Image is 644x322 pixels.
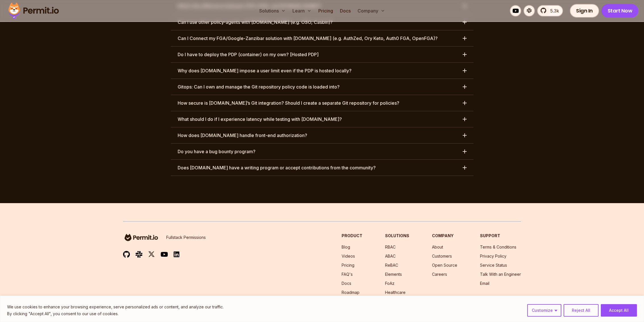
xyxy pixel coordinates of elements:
[342,245,350,249] a: Blog
[385,245,396,249] a: RBAC
[385,281,394,286] a: FoAz
[171,111,473,127] button: What should I do if I experience latency while testing with [DOMAIN_NAME]?
[342,263,354,268] a: Pricing
[342,281,351,286] a: Docs
[178,83,340,90] h3: Gitops: Can I own and manage the Git repository policy code is loaded into?
[432,263,457,268] a: Open Source
[316,5,335,16] a: Pricing
[432,245,443,249] a: About
[385,263,398,268] a: ReBAC
[171,95,473,111] button: How secure is [DOMAIN_NAME]’s Git integration? Should I create a separate Git repository for poli...
[7,310,224,317] p: By clicking "Accept All", you consent to our use of cookies.
[161,251,168,258] img: youtube
[171,47,473,62] button: Do I have to deploy the PDP (container) on my own? [Hosted PDP]
[166,235,206,240] p: Fullstack Permissions
[178,100,399,106] h3: How secure is [DOMAIN_NAME]’s Git integration? Should I create a separate Git repository for poli...
[432,233,457,239] h3: Company
[171,160,473,176] button: Does [DOMAIN_NAME] have a writing program or accept contributions from the community?
[7,304,224,310] p: We use cookies to enhance your browsing experience, serve personalized ads or content, and analyz...
[123,233,159,242] img: logo
[174,251,179,258] img: linkedin
[601,4,639,18] a: Start Now
[342,290,360,295] a: Roadmap
[480,281,489,286] a: Email
[342,254,355,258] a: Videos
[148,251,155,258] img: twitter
[6,1,61,20] img: Permit logo
[480,245,516,249] a: Terms & Conditions
[171,63,473,79] button: Why does [DOMAIN_NAME] impose a user limit even if the PDP is hosted locally?
[171,30,473,46] button: Can I Connect my FGA/Google-Zanzibar solution with [DOMAIN_NAME] (e.g. AuthZed, Ory Keto, Auth0 F...
[178,132,307,139] h3: How does [DOMAIN_NAME] handle front-end authorization?
[123,251,130,258] img: github
[432,272,447,277] a: Careers
[537,5,563,16] a: 5.3k
[257,5,288,16] button: Solutions
[290,5,314,16] button: Learn
[355,5,387,16] button: Company
[171,79,473,95] button: Gitops: Can I own and manage the Git repository policy code is loaded into?
[570,4,599,18] a: Sign In
[178,35,438,42] h3: Can I Connect my FGA/Google-Zanzibar solution with [DOMAIN_NAME] (e.g. AuthZed, Ory Keto, Auth0 F...
[385,233,409,239] h3: Solutions
[338,5,353,16] a: Docs
[601,304,637,317] button: Accept All
[342,272,353,277] a: FAQ's
[547,7,559,14] span: 5.3k
[178,51,319,58] h3: Do I have to deploy the PDP (container) on my own? [Hosted PDP]
[342,233,362,239] h3: Product
[480,233,521,239] h3: Support
[178,148,255,155] h3: Do you have a bug bounty program?
[564,304,599,317] button: Reject All
[178,67,352,74] h3: Why does [DOMAIN_NAME] impose a user limit even if the PDP is hosted locally?
[171,127,473,143] button: How does [DOMAIN_NAME] handle front-end authorization?
[432,254,452,258] a: Customers
[385,290,406,295] a: Healthcare
[480,272,521,277] a: Talk With an Engineer
[178,164,376,171] h3: Does [DOMAIN_NAME] have a writing program or accept contributions from the community?
[178,116,342,123] h3: What should I do if I experience latency while testing with [DOMAIN_NAME]?
[480,254,506,258] a: Privacy Policy
[171,144,473,159] button: Do you have a bug bounty program?
[527,304,561,317] button: Customize
[171,14,473,30] button: Can I use other policy-agents with [DOMAIN_NAME] (e.g. OSO, Casbin)?
[385,254,396,258] a: ABAC
[178,19,333,26] h3: Can I use other policy-agents with [DOMAIN_NAME] (e.g. OSO, Casbin)?
[480,263,507,268] a: Service Status
[385,272,402,277] a: Elements
[136,251,142,258] img: slack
